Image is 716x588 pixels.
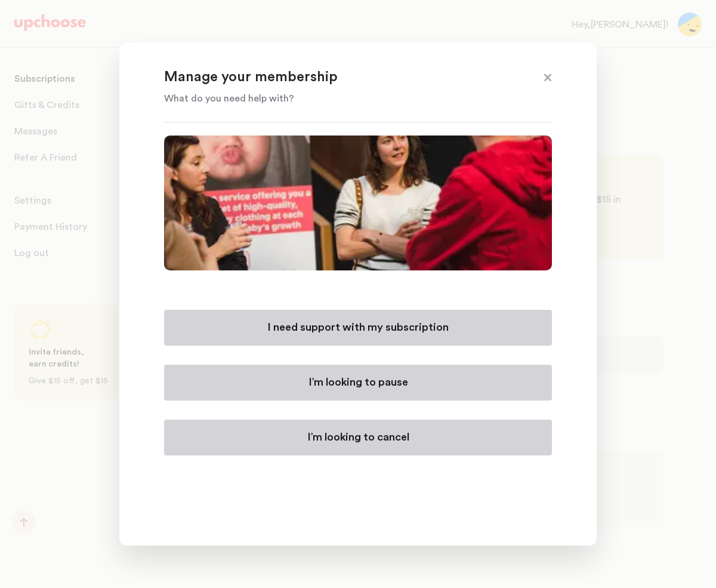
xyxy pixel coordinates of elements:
[164,310,552,346] button: I need support with my subscription
[164,91,522,106] p: What do you need help with?
[164,68,522,87] p: Manage your membership
[164,420,552,455] button: I’m looking to cancel
[308,375,408,390] p: I’m looking to pause
[267,321,449,335] p: I need support with my subscription
[307,430,409,445] p: I’m looking to cancel
[164,136,552,270] img: Manage Membership
[164,365,552,401] button: I’m looking to pause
